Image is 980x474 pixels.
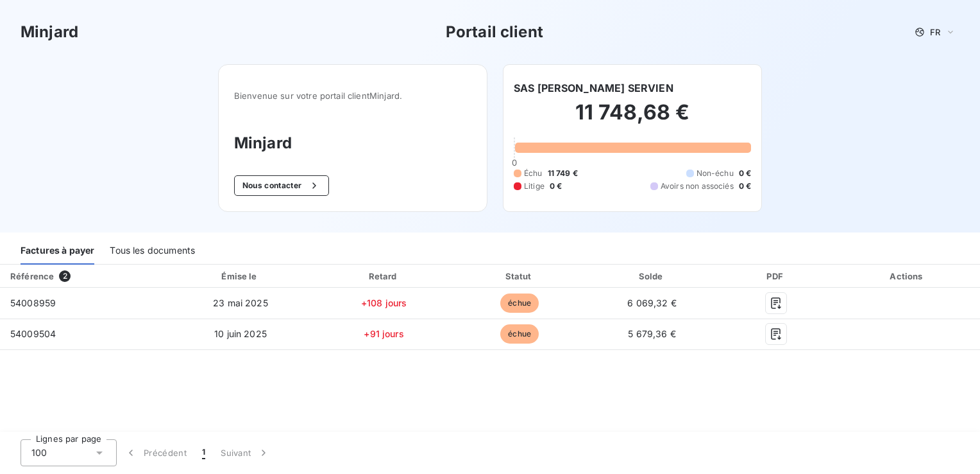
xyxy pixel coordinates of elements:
span: 2 [59,270,71,282]
span: 6 069,32 € [627,297,677,308]
span: 100 [31,446,47,459]
span: échue [500,294,539,313]
h2: 11 748,68 € [514,100,751,138]
span: Bienvenue sur votre portail client Minjard . [234,91,471,101]
span: 10 juin 2025 [214,328,267,339]
span: Échu [524,168,543,179]
span: 54008959 [10,297,56,308]
div: Statut [455,270,584,283]
span: +91 jours [364,328,403,339]
button: 1 [194,439,213,466]
span: 54009504 [10,328,56,339]
span: 0 € [739,168,751,179]
span: 0 € [739,180,751,192]
button: Précédent [117,439,194,466]
div: Tous les documents [110,238,195,265]
div: PDF [720,270,832,283]
div: Retard [318,270,450,283]
div: Actions [838,270,977,283]
span: échue [500,324,539,344]
h6: SAS [PERSON_NAME] SERVIEN [514,80,673,96]
span: 23 mai 2025 [213,297,268,308]
span: FR [930,27,940,37]
span: 0 [512,157,517,168]
span: +108 jours [361,297,407,308]
div: Émise le [168,270,312,283]
span: Non-échu [697,168,734,179]
button: Suivant [213,439,278,466]
div: Référence [10,271,54,281]
span: 5 679,36 € [628,328,676,339]
span: 1 [202,446,205,459]
span: 11 749 € [548,168,578,179]
div: Factures à payer [21,238,94,265]
h3: Minjard [21,21,78,44]
div: Solde [589,270,715,283]
button: Nous contacter [234,175,329,196]
span: Avoirs non associés [661,180,734,192]
span: Litige [524,180,545,192]
span: 0 € [550,180,562,192]
h3: Minjard [234,132,471,155]
h3: Portail client [446,21,543,44]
